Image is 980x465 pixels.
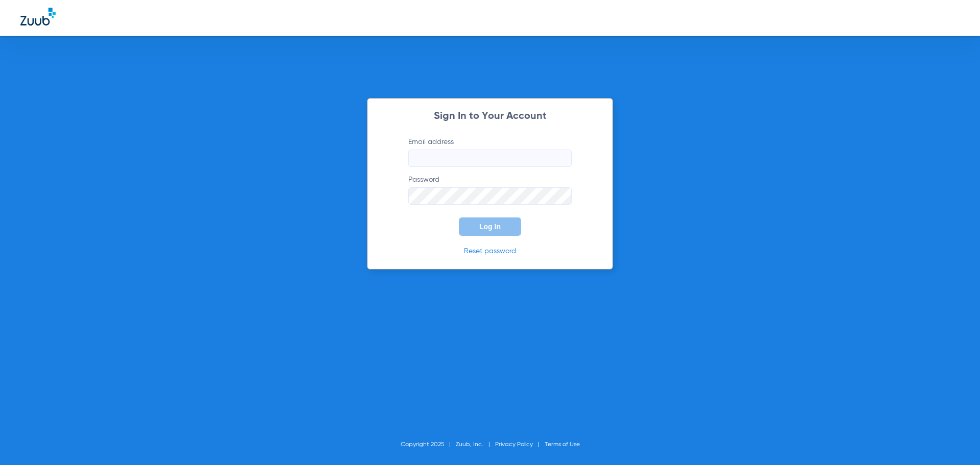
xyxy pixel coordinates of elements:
input: Password [408,187,572,205]
span: Log In [479,223,501,231]
li: Zuub, Inc. [456,439,495,450]
input: Email address [408,150,572,167]
a: Reset password [464,248,516,255]
label: Password [408,175,572,205]
a: Terms of Use [545,442,580,448]
label: Email address [408,137,572,167]
img: Zuub Logo [20,8,56,26]
a: Privacy Policy [495,442,533,448]
button: Log In [459,217,521,236]
h2: Sign In to Your Account [393,111,587,121]
li: Copyright 2025 [401,439,456,450]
